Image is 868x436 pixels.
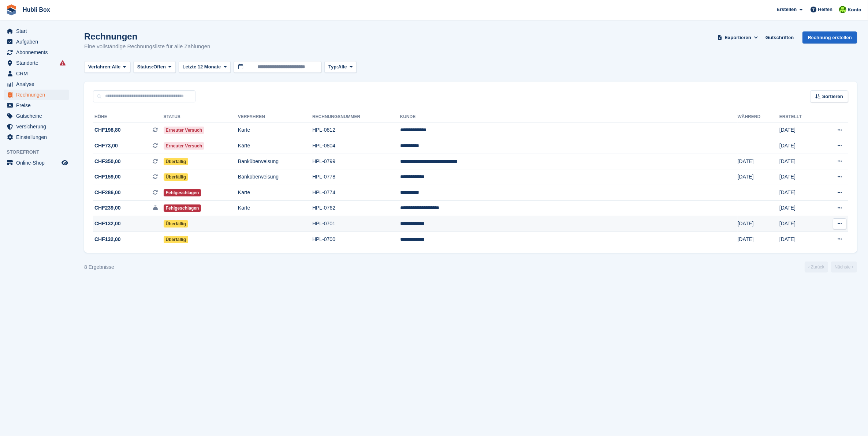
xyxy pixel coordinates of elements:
[312,123,400,138] td: HPL-0812
[4,58,69,68] a: menu
[4,158,69,168] a: Speisekarte
[803,262,858,272] nav: Page
[164,173,188,181] span: Überfällig
[779,216,820,232] td: [DATE]
[164,236,188,243] span: Überfällig
[94,220,121,228] span: CHF132,00
[16,158,60,168] span: Online-Shop
[312,111,400,123] th: Rechnungsnummer
[4,79,69,89] a: menu
[779,185,820,201] td: [DATE]
[16,132,60,142] span: Einstellungen
[16,47,60,57] span: Abonnements
[822,93,843,100] span: Sortieren
[179,61,231,73] button: Letzte 12 Monate
[16,68,60,79] span: CRM
[738,111,779,123] th: Während
[16,100,60,110] span: Preise
[779,169,820,185] td: [DATE]
[4,47,69,57] a: menu
[238,185,312,201] td: Karte
[94,189,121,196] span: CHF286,00
[4,132,69,142] a: menu
[60,60,66,66] i: Es sind Fehler bei der Synchronisierung von Smart-Einträgen aufgetreten
[6,4,17,15] img: stora-icon-8386f47178a22dfd0bd8f6a31ec36ba5ce8667c1dd55bd0f319d3a0aa187defe.svg
[94,142,118,150] span: CHF73,00
[88,63,112,71] span: Verfahren:
[238,169,312,185] td: Banküberweisung
[324,61,357,73] button: Typ: Alle
[84,31,210,41] h1: Rechnungen
[164,220,188,228] span: Überfällig
[4,90,69,100] a: menu
[779,232,820,247] td: [DATE]
[164,142,204,150] span: Erneuter Versuch
[312,232,400,247] td: HPL-0700
[238,123,312,138] td: Karte
[400,111,738,123] th: Kunde
[716,31,760,44] button: Exportieren
[779,123,820,138] td: [DATE]
[802,31,857,44] a: Rechnung erstellen
[16,79,60,89] span: Analyse
[839,6,846,13] img: Stefano
[776,6,797,13] span: Erstellen
[164,158,188,165] span: Überfällig
[312,200,400,216] td: HPL-0762
[818,6,833,13] span: Helfen
[831,262,857,272] a: Nächste
[738,154,779,169] td: [DATE]
[312,154,400,169] td: HPL-0799
[779,200,820,216] td: [DATE]
[238,154,312,169] td: Banküberweisung
[738,216,779,232] td: [DATE]
[805,262,828,272] a: Vorherige
[133,61,176,73] button: Status: Offen
[16,121,60,132] span: Versicherung
[94,126,121,134] span: CHF198,80
[94,173,121,181] span: CHF159,00
[16,58,60,68] span: Standorte
[84,263,114,271] div: 8 Ergebnisse
[7,149,73,156] span: Storefront
[738,169,779,185] td: [DATE]
[93,111,164,123] th: Höhe
[60,158,69,167] a: Vorschau-Shop
[164,189,201,196] span: Fehlgeschlagen
[328,63,338,71] span: Typ:
[4,68,69,79] a: menu
[847,6,861,14] span: Konto
[312,169,400,185] td: HPL-0778
[725,34,751,41] span: Exportieren
[164,204,201,212] span: Fehlgeschlagen
[153,63,166,71] span: Offen
[16,37,60,47] span: Aufgaben
[164,127,204,134] span: Erneuter Versuch
[4,111,69,121] a: menu
[4,26,69,36] a: menu
[338,63,347,71] span: Alle
[4,121,69,132] a: menu
[312,216,400,232] td: HPL-0701
[183,63,221,71] span: Letzte 12 Monate
[20,4,53,16] a: Hubli Box
[238,138,312,154] td: Karte
[4,37,69,47] a: menu
[4,100,69,110] a: menu
[312,138,400,154] td: HPL-0804
[94,204,121,212] span: CHF239,00
[738,232,779,247] td: [DATE]
[779,138,820,154] td: [DATE]
[779,154,820,169] td: [DATE]
[164,111,238,123] th: Status
[137,63,153,71] span: Status:
[312,185,400,201] td: HPL-0774
[84,42,210,51] p: Eine vollständige Rechnungsliste für alle Zahlungen
[112,63,120,71] span: Alle
[238,111,312,123] th: Verfahren
[94,236,121,243] span: CHF132,00
[238,200,312,216] td: Karte
[16,26,60,36] span: Start
[763,31,797,44] a: Gutschriften
[94,158,121,165] span: CHF350,00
